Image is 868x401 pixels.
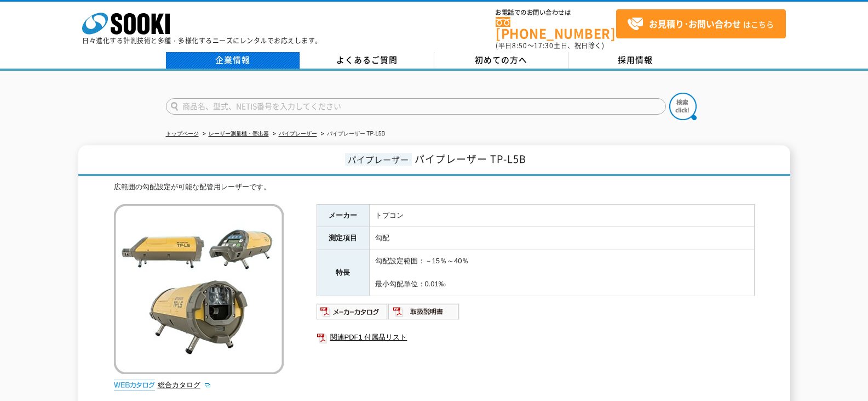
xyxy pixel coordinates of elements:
a: 初めての方へ [434,52,568,69]
strong: お見積り･お問い合わせ [649,17,741,30]
span: はこちら [627,16,774,32]
a: 採用情報 [568,52,703,69]
img: メーカーカタログ [317,303,388,320]
a: 取扱説明書 [388,310,460,318]
p: 日々進化する計測技術と多種・多様化するニーズにレンタルでお応えします。 [82,37,322,44]
a: パイプレーザー [279,131,317,137]
td: 勾配設定範囲：－15％～40％ 最小勾配単位：0.01‰ [369,250,754,296]
a: 企業情報 [166,52,300,69]
a: お見積り･お問い合わせはこちら [616,9,786,38]
span: 17:30 [534,41,554,50]
span: パイプレーザー TP-L5B [415,151,526,166]
a: 総合カタログ [158,381,211,389]
th: メーカー [317,204,369,227]
a: レーザー測量機・墨出器 [209,131,269,137]
td: 勾配 [369,227,754,250]
img: btn_search.png [669,93,697,120]
th: 特長 [317,250,369,296]
a: よくあるご質問 [300,52,434,69]
a: トップページ [166,131,199,137]
a: 関連PDF1 付属品リスト [317,330,755,344]
input: 商品名、型式、NETIS番号を入力してください [166,98,666,115]
span: (平日 ～ 土日、祝日除く) [496,41,604,50]
img: 取扱説明書 [388,303,460,320]
img: webカタログ [114,380,155,391]
a: メーカーカタログ [317,310,388,318]
img: パイプレーザー TP-L5B [114,204,284,374]
span: パイプレーザー [345,153,412,166]
span: 初めての方へ [475,54,527,66]
li: パイプレーザー TP-L5B [319,128,386,140]
a: [PHONE_NUMBER] [496,17,616,39]
div: 広範囲の勾配設定が可能な配管用レーザーです。 [114,182,755,193]
span: 8:50 [512,41,527,50]
th: 測定項目 [317,227,369,250]
td: トプコン [369,204,754,227]
span: お電話でのお問い合わせは [496,9,616,16]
